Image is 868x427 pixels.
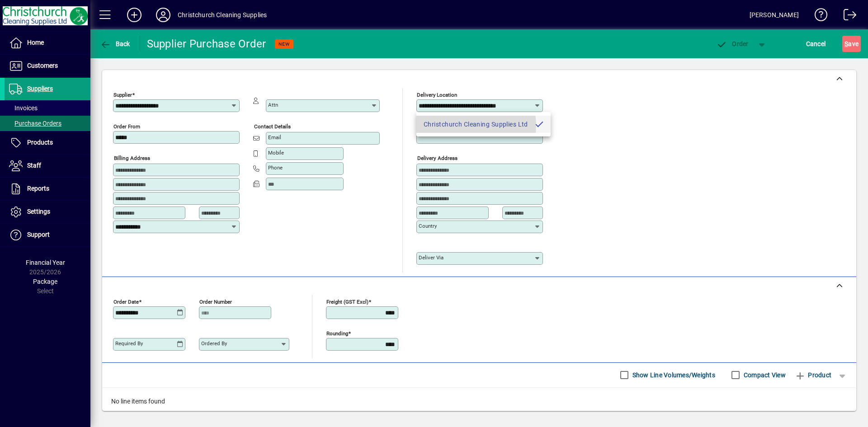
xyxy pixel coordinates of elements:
a: Customers [5,55,90,77]
button: Add [120,7,149,23]
mat-label: Order date [113,298,139,305]
span: Purchase Orders [9,120,61,127]
mat-label: Country [419,223,437,229]
div: Christchurch Cleaning Supplies [178,8,267,22]
span: Customers [27,62,58,69]
span: Back [100,40,130,47]
span: Support [27,231,50,238]
button: Profile [149,7,178,23]
span: Staff [27,162,41,169]
a: Knowledge Base [808,2,828,31]
mat-label: Delivery Location [417,92,457,98]
span: Cancel [806,37,826,51]
label: Compact View [742,371,786,380]
label: Show Line Volumes/Weights [631,371,715,380]
mat-label: Mobile [268,150,284,156]
span: Products [27,139,53,146]
mat-label: Order number [199,298,232,305]
span: Invoices [9,104,38,112]
mat-label: Attn [268,102,278,108]
mat-label: Deliver To [417,123,440,130]
a: Home [5,32,90,54]
div: No line items found [102,388,856,415]
div: [PERSON_NAME] [750,8,799,22]
button: Cancel [804,36,828,52]
mat-label: Ordered by [201,340,227,347]
mat-label: Deliver via [419,254,443,261]
mat-label: Email [268,134,281,141]
a: Invoices [5,100,90,116]
mat-label: Supplier [113,92,132,98]
button: Order [712,36,753,52]
mat-label: Order from [113,123,140,130]
mat-label: Freight (GST excl) [326,298,368,305]
a: Staff [5,155,90,177]
span: S [844,40,848,47]
app-page-header-button: Back [90,36,140,52]
span: Reports [27,185,49,192]
span: Financial Year [26,259,65,266]
mat-label: Phone [268,164,283,171]
a: Purchase Orders [5,116,90,131]
span: Home [27,39,44,46]
a: Settings [5,201,90,223]
a: Reports [5,178,90,200]
span: Suppliers [27,85,53,92]
button: Back [98,36,132,52]
span: NEW [278,41,290,47]
span: Settings [27,208,50,215]
mat-label: Rounding [326,330,348,336]
a: Products [5,131,90,154]
mat-label: Required by [115,340,143,347]
span: ave [844,37,859,51]
a: Support [5,224,90,246]
span: Order [717,40,749,47]
button: Save [842,36,861,52]
a: Logout [837,2,857,31]
div: Supplier Purchase Order [147,37,266,51]
span: Package [33,278,57,285]
span: Product [795,368,831,382]
button: Product [790,367,836,383]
